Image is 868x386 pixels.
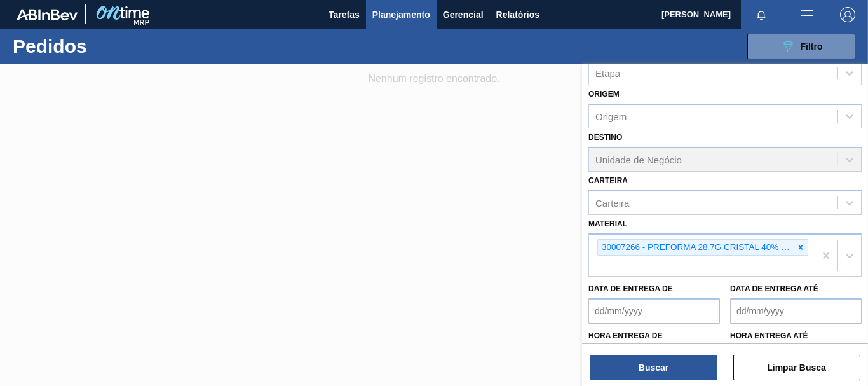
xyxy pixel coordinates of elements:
[598,240,794,256] div: 30007266 - PREFORMA 28,7G CRISTAL 40% RECICLADA
[730,284,818,293] label: Data de Entrega até
[588,219,627,228] label: Material
[595,68,620,79] div: Etapa
[588,284,673,293] label: Data de Entrega de
[730,327,862,345] label: Hora entrega até
[840,7,855,22] img: Logout
[588,133,622,142] label: Destino
[799,7,815,22] img: userActions
[741,6,782,24] button: Notificações
[801,41,823,52] span: Filtro
[595,111,627,122] div: Origem
[13,39,191,53] h1: Pedidos
[747,34,855,59] button: Filtro
[588,176,628,185] label: Carteira
[443,7,484,22] span: Gerencial
[588,298,720,324] input: dd/mm/yyyy
[329,7,360,22] span: Tarefas
[595,197,629,208] div: Carteira
[588,327,720,345] label: Hora entrega de
[496,7,539,22] span: Relatórios
[372,7,430,22] span: Planejamento
[17,9,78,20] img: TNhmsLtSVTkK8tSr43FrP2fwEKptu5GPRR3wAAAABJRU5ErkJggg==
[588,90,620,99] label: Origem
[730,298,862,324] input: dd/mm/yyyy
